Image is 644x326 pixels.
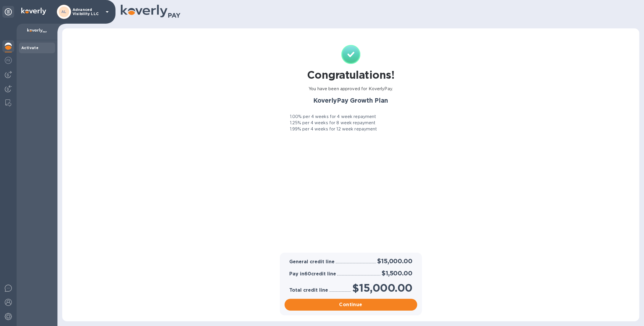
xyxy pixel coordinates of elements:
[377,257,412,265] h2: $15,000.00
[290,114,376,120] p: 1.00% per 4 weeks for 4 week repayment
[21,46,38,50] b: Activate
[289,301,412,308] span: Continue
[289,259,335,265] h3: General credit line
[2,6,14,18] div: Unpin categories
[61,9,67,14] b: AL
[290,120,376,126] p: 1.25% per 4 weeks for 8 week repayment
[289,271,336,277] h3: Pay in 60 credit line
[21,8,46,15] img: Logo
[290,126,377,132] p: 1.99% per 4 weeks for 12 week repayment
[281,97,421,104] h2: KoverlyPay Growth Plan
[307,69,394,81] h1: Congratulations!
[285,299,417,311] button: Continue
[289,288,328,293] h3: Total credit line
[73,8,102,16] p: Advanced Visibility LLC
[352,282,412,294] h1: $15,000.00
[382,269,412,277] h2: $1,500.00
[309,86,393,92] p: You have been approved for KoverlyPay.
[5,57,12,64] img: Foreign exchange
